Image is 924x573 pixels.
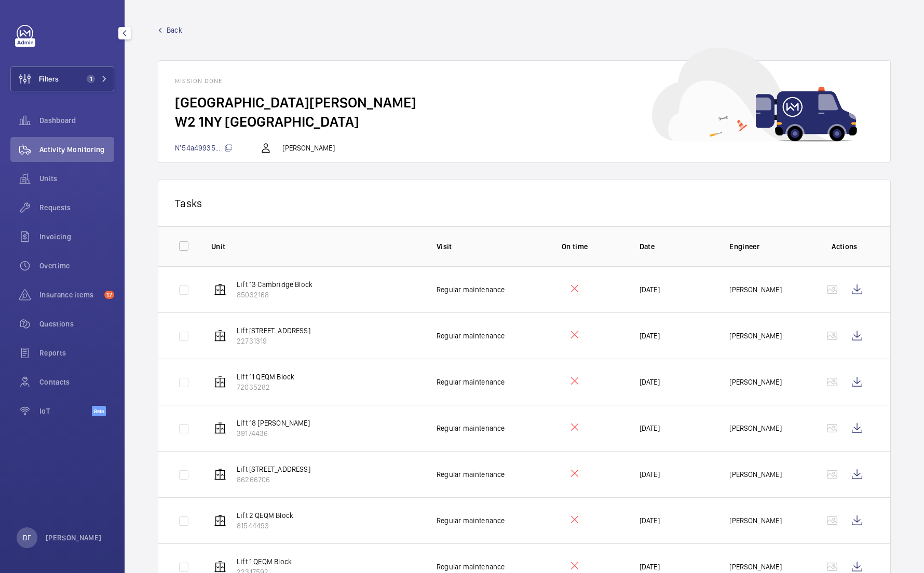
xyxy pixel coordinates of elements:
p: Regular maintenance [437,377,505,387]
p: Actions [820,241,869,252]
span: Beta [92,406,106,416]
p: 72035282 [237,382,294,392]
p: Regular maintenance [437,423,505,433]
p: [PERSON_NAME] [729,469,781,480]
p: Lift 13 Cambridge Block [237,279,312,290]
p: [PERSON_NAME] [282,143,334,153]
img: elevator.svg [214,376,226,388]
p: Regular maintenance [437,331,505,341]
p: Lift 11 QEQM Block [237,372,294,382]
img: elevator.svg [214,514,226,527]
span: Units [39,173,114,184]
button: Filters1 [10,66,114,91]
p: 85032168 [237,290,312,300]
h2: W2 1NY [GEOGRAPHIC_DATA] [175,112,874,131]
p: Lift [STREET_ADDRESS] [237,325,310,336]
img: car delivery [652,48,857,142]
img: elevator.svg [214,283,226,296]
span: Filters [39,74,59,84]
span: Dashboard [39,115,114,126]
p: 22731319 [237,336,310,346]
p: Lift [STREET_ADDRESS] [237,464,310,474]
p: [PERSON_NAME] [729,562,781,572]
p: [DATE] [640,284,660,295]
p: [PERSON_NAME] [729,284,781,295]
span: Requests [39,202,114,213]
span: Reports [39,348,114,358]
p: DF [23,533,31,543]
img: elevator.svg [214,468,226,481]
p: Regular maintenance [437,284,505,295]
p: [DATE] [640,469,660,480]
p: [DATE] [640,377,660,387]
p: Regular maintenance [437,469,505,480]
p: Lift 18 [PERSON_NAME] [237,418,310,428]
span: Invoicing [39,231,114,242]
p: Date [640,241,713,252]
p: [PERSON_NAME] [729,331,781,341]
p: [PERSON_NAME] [729,515,781,526]
p: Regular maintenance [437,515,505,526]
span: Activity Monitoring [39,144,114,155]
p: 81544493 [237,521,293,531]
p: Tasks [175,197,874,210]
p: Regular maintenance [437,562,505,572]
span: Contacts [39,377,114,387]
p: Lift 1 QEQM Block [237,556,292,567]
p: Visit [437,241,510,252]
span: IoT [39,406,92,416]
h1: Mission done [175,77,874,85]
img: elevator.svg [214,422,226,434]
span: Back [167,25,182,35]
p: [DATE] [640,515,660,526]
p: [PERSON_NAME] [729,377,781,387]
p: [DATE] [640,331,660,341]
p: [PERSON_NAME] [46,533,102,543]
p: 86266706 [237,474,310,485]
span: 1 [87,75,95,83]
span: 17 [104,291,114,299]
img: elevator.svg [214,330,226,342]
span: Insurance items [39,290,100,300]
h2: [GEOGRAPHIC_DATA][PERSON_NAME] [175,93,874,112]
p: Unit [211,241,420,252]
span: Overtime [39,261,114,271]
p: 39174436 [237,428,310,439]
p: [DATE] [640,562,660,572]
p: On time [527,241,623,252]
span: N°54a49935... [175,144,233,152]
img: elevator.svg [214,561,226,573]
p: [PERSON_NAME] [729,423,781,433]
p: [DATE] [640,423,660,433]
p: Lift 2 QEQM Block [237,510,293,521]
span: Questions [39,319,114,329]
p: Engineer [729,241,803,252]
